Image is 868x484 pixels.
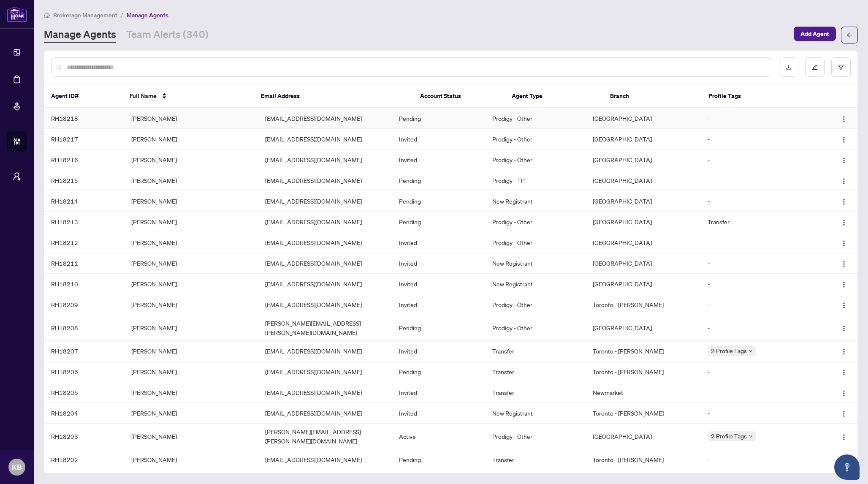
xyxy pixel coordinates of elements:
[486,170,586,191] td: Prodigy - TP
[44,84,123,108] th: Agent ID#
[486,253,586,274] td: New Registrant
[125,315,258,341] td: [PERSON_NAME]
[258,170,392,191] td: [EMAIL_ADDRESS][DOMAIN_NAME]
[505,84,603,108] th: Agent Type
[392,382,486,403] td: Invited
[837,321,851,334] button: Logo
[837,430,851,443] button: Logo
[44,294,125,315] td: RH18209
[805,57,825,77] button: edit
[702,84,813,108] th: Profile Tags
[834,454,860,480] button: Open asap
[837,111,851,125] button: Logo
[837,174,851,187] button: Logo
[837,132,851,146] button: Logo
[841,136,847,143] img: Logo
[586,108,701,129] td: [GEOGRAPHIC_DATA]
[841,411,847,417] img: Logo
[258,362,392,382] td: [EMAIL_ADDRESS][DOMAIN_NAME]
[392,129,486,150] td: Invited
[486,274,586,294] td: New Registrant
[7,6,27,22] img: logo
[486,232,586,253] td: Prodigy - Other
[125,341,258,362] td: [PERSON_NAME]
[701,212,814,232] td: Transfer
[711,346,747,356] span: 2 Profile Tags
[125,424,258,449] td: [PERSON_NAME]
[586,191,701,212] td: [GEOGRAPHIC_DATA]
[392,362,486,382] td: Pending
[812,64,818,70] span: edit
[701,232,814,253] td: -
[486,191,586,212] td: New Registrant
[125,274,258,294] td: [PERSON_NAME]
[749,349,753,353] span: down
[44,274,125,294] td: RH18210
[486,449,586,470] td: Transfer
[486,294,586,315] td: Prodigy - Other
[486,341,586,362] td: Transfer
[258,212,392,232] td: [EMAIL_ADDRESS][DOMAIN_NAME]
[586,232,701,253] td: [GEOGRAPHIC_DATA]
[586,362,701,382] td: Toronto - [PERSON_NAME]
[749,434,753,438] span: down
[701,449,814,470] td: -
[486,150,586,170] td: Prodigy - Other
[392,108,486,129] td: Pending
[486,212,586,232] td: Prodigy - Other
[837,365,851,378] button: Logo
[125,449,258,470] td: [PERSON_NAME]
[701,403,814,424] td: -
[701,253,814,274] td: -
[44,27,116,43] a: Manage Agents
[486,129,586,150] td: Prodigy - Other
[837,153,851,166] button: Logo
[603,84,702,108] th: Branch
[44,449,125,470] td: RH18202
[486,403,586,424] td: New Registrant
[586,170,701,191] td: [GEOGRAPHIC_DATA]
[258,449,392,470] td: [EMAIL_ADDRESS][DOMAIN_NAME]
[254,84,414,108] th: Email Address
[125,253,258,274] td: [PERSON_NAME]
[392,341,486,362] td: Invited
[586,315,701,341] td: [GEOGRAPHIC_DATA]
[125,362,258,382] td: [PERSON_NAME]
[841,390,847,397] img: Logo
[841,219,847,226] img: Logo
[44,341,125,362] td: RH18207
[486,424,586,449] td: Prodigy - Other
[841,240,847,247] img: Logo
[44,232,125,253] td: RH18212
[125,294,258,315] td: [PERSON_NAME]
[837,344,851,358] button: Logo
[126,27,209,43] a: Team Alerts (340)
[258,129,392,150] td: [EMAIL_ADDRESS][DOMAIN_NAME]
[841,178,847,185] img: Logo
[846,32,852,38] span: arrow-left
[841,198,847,205] img: Logo
[837,215,851,228] button: Logo
[701,315,814,341] td: -
[44,12,50,18] span: home
[44,253,125,274] td: RH18211
[392,424,486,449] td: Active
[486,108,586,129] td: Prodigy - Other
[800,27,829,41] span: Add Agent
[258,274,392,294] td: [EMAIL_ADDRESS][DOMAIN_NAME]
[258,341,392,362] td: [EMAIL_ADDRESS][DOMAIN_NAME]
[258,253,392,274] td: [EMAIL_ADDRESS][DOMAIN_NAME]
[130,91,157,101] span: Full Name
[44,129,125,150] td: RH18217
[12,461,22,473] span: KB
[125,108,258,129] td: [PERSON_NAME]
[711,431,747,441] span: 2 Profile Tags
[258,403,392,424] td: [EMAIL_ADDRESS][DOMAIN_NAME]
[44,150,125,170] td: RH18216
[392,294,486,315] td: Invited
[258,232,392,253] td: [EMAIL_ADDRESS][DOMAIN_NAME]
[701,108,814,129] td: -
[831,57,851,77] button: filter
[392,449,486,470] td: Pending
[44,212,125,232] td: RH18213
